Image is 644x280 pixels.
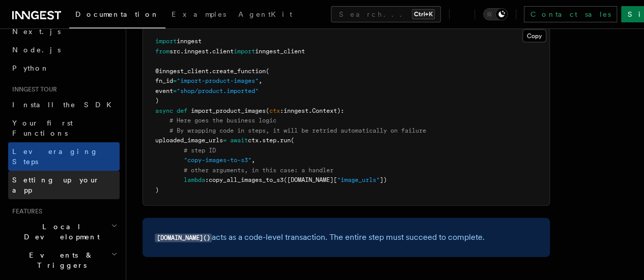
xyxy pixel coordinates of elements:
a: Your first Functions [8,114,120,142]
span: Leveraging Steps [12,147,98,166]
span: async [155,107,173,114]
span: Features [8,207,42,215]
span: step [262,137,276,144]
span: Setting up your app [12,176,100,194]
span: : [205,176,209,183]
a: Documentation [69,3,165,28]
span: from [155,48,170,55]
a: AgentKit [232,3,298,27]
span: # other arguments, in this case: a handler [184,167,333,174]
span: "shop/product.imported" [177,87,259,95]
span: ) [155,97,159,104]
span: Context): [312,107,344,114]
span: client [212,48,234,55]
a: Setting up your app [8,171,120,199]
button: Events & Triggers [8,246,120,274]
span: = [223,137,227,144]
span: "image_urls" [337,176,380,183]
a: Install the SDK [8,96,120,114]
span: inngest_client [255,48,305,55]
span: ( [266,68,269,75]
span: Events & Triggers [8,250,111,270]
span: . [209,48,212,55]
button: Toggle dark mode [483,8,508,20]
span: ) [155,186,159,194]
a: Python [8,59,120,77]
button: Search...Ctrl+K [331,6,441,22]
span: Python [12,64,49,72]
span: # Here goes the business logic [170,117,276,124]
span: src [170,48,180,55]
kbd: Ctrl+K [412,9,435,19]
span: event [155,87,173,95]
span: # step ID [184,147,216,154]
span: fn_id [155,77,173,84]
span: Local Development [8,222,111,242]
button: Local Development [8,217,120,246]
span: . [309,107,312,114]
a: Next.js [8,22,120,41]
span: lambda [184,176,205,183]
p: acts as a code-level transaction. The entire step must succeed to complete. [155,230,538,245]
span: Next.js [12,27,61,36]
span: = [173,77,177,84]
span: Install the SDK [12,101,118,109]
span: import_product_images [191,107,266,114]
span: = [173,87,177,95]
span: create_function [212,68,266,75]
span: "copy-images-to-s3" [184,157,251,164]
span: "import-product-images" [177,77,259,84]
span: import [234,48,255,55]
span: # By wrapping code in steps, it will be retried automatically on failure [170,127,426,134]
span: . [209,68,212,75]
span: ([DOMAIN_NAME][ [284,176,337,183]
span: ( [266,107,269,114]
span: , [251,157,255,164]
button: Copy [522,29,546,43]
span: Inngest tour [8,85,57,94]
span: ctx [269,107,280,114]
span: . [180,48,184,55]
span: Examples [172,10,226,18]
span: def [177,107,187,114]
span: copy_all_images_to_s3 [209,176,284,183]
span: . [259,137,262,144]
span: : [280,107,284,114]
span: ctx [248,137,259,144]
span: inngest [184,48,209,55]
span: , [259,77,262,84]
span: AgentKit [238,10,292,18]
span: Your first Functions [12,119,73,137]
span: inngest [284,107,309,114]
span: import [155,38,177,45]
span: . [276,137,280,144]
span: inngest [177,38,202,45]
span: Documentation [75,10,159,18]
a: Leveraging Steps [8,142,120,171]
a: Examples [165,3,232,27]
span: Node.js [12,46,61,54]
a: Contact sales [524,6,617,22]
span: uploaded_image_urls [155,137,223,144]
span: await [230,137,248,144]
a: Node.js [8,41,120,59]
span: run [280,137,291,144]
code: [DOMAIN_NAME]() [155,234,212,242]
span: ]) [380,176,387,183]
span: ( [291,137,294,144]
span: @inngest_client [155,68,209,75]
